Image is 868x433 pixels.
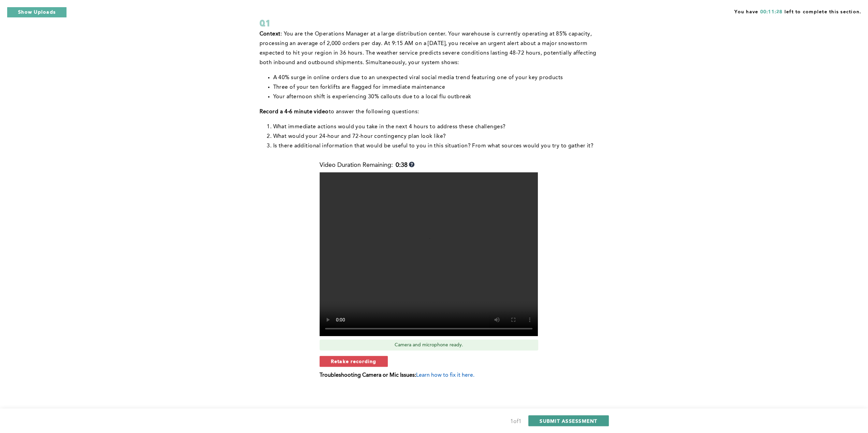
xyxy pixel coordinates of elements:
[331,358,377,364] span: Retake recording
[510,417,521,427] div: 1 of 1
[273,122,606,132] li: What immediate actions would you take in the next 4 hours to address these challenges?
[320,373,416,378] b: Troubleshooting Camera or Mic Issues:
[273,83,606,92] li: Three of your ten forklifts are flagged for immediate maintenance
[260,17,606,29] div: Q1
[7,7,67,18] button: Show Uploads
[540,418,597,424] span: SUBMIT ASSESSMENT
[273,132,606,141] li: What would your 24-hour and 72-hour contingency plan look like?
[320,340,538,350] div: Camera and microphone ready.
[260,29,606,68] p: : You are the Operations Manager at a large distribution center. Your warehouse is currently oper...
[320,162,414,169] div: Video Duration Remaining:
[260,109,329,115] strong: Record a 4-6 minute video
[416,373,474,378] span: Learn how to fix it here.
[273,92,606,102] li: Your afternoon shift is experiencing 30% callouts due to a local flu outbreak
[528,415,608,426] button: SUBMIT ASSESSMENT
[273,141,606,151] li: Is there additional information that would be useful to you in this situation? From what sources ...
[260,31,281,37] strong: Context
[396,162,408,169] b: 0:38
[734,7,861,15] span: You have left to complete this section.
[320,356,388,367] button: Retake recording
[260,107,606,117] p: to answer the following questions:
[273,73,606,83] li: A 40% surge in online orders due to an unexpected viral social media trend featuring one of your ...
[760,10,782,14] span: 00:11:28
